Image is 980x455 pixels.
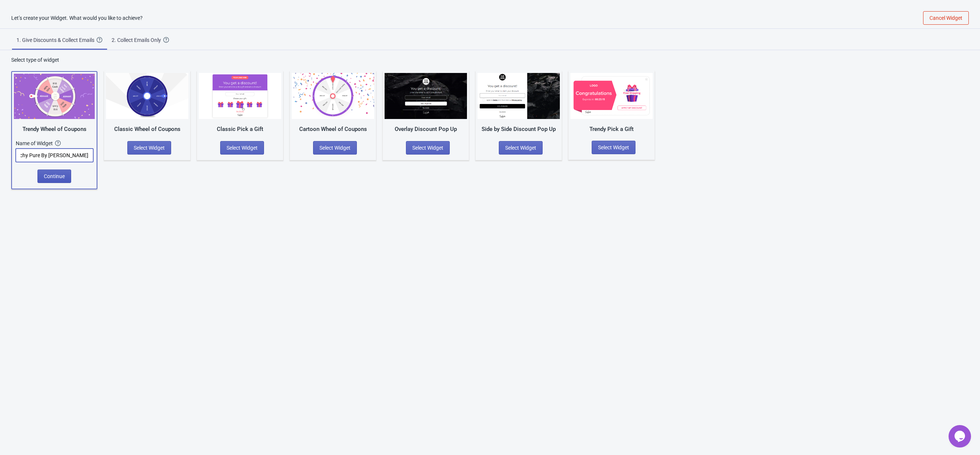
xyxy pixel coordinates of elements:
[106,73,188,119] img: classic_game.jpg
[127,141,171,155] button: Select Widget
[11,56,969,64] div: Select type of widget
[134,145,165,151] span: Select Widget
[106,125,188,134] div: Classic Wheel of Coupons
[37,170,71,183] button: Continue
[570,73,653,119] img: gift_game_v2.jpg
[499,141,543,155] button: Select Widget
[570,125,653,134] div: Trendy Pick a Gift
[949,425,973,448] iframe: chat widget
[477,73,560,119] img: regular_popup.jpg
[292,73,374,119] img: cartoon_game.jpg
[929,15,962,21] span: Cancel Widget
[44,173,65,179] span: Continue
[220,141,264,155] button: Select Widget
[199,73,281,119] img: gift_game.jpg
[14,125,95,134] div: Trendy Wheel of Coupons
[385,125,467,134] div: Overlay Discount Pop Up
[592,141,635,154] button: Select Widget
[112,36,163,44] div: 2. Collect Emails Only
[319,145,351,151] span: Select Widget
[199,125,281,134] div: Classic Pick a Gift
[14,74,95,119] img: trendy_game.png
[16,36,97,44] div: 1. Give Discounts & Collect Emails
[406,141,450,155] button: Select Widget
[412,145,443,151] span: Select Widget
[292,125,374,134] div: Cartoon Wheel of Coupons
[923,11,969,25] button: Cancel Widget
[477,125,560,134] div: Side by Side Discount Pop Up
[313,141,357,155] button: Select Widget
[385,73,467,119] img: full_screen_popup.jpg
[505,145,536,151] span: Select Widget
[598,144,629,150] span: Select Widget
[227,145,258,151] span: Select Widget
[16,140,55,147] div: Name of Widget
